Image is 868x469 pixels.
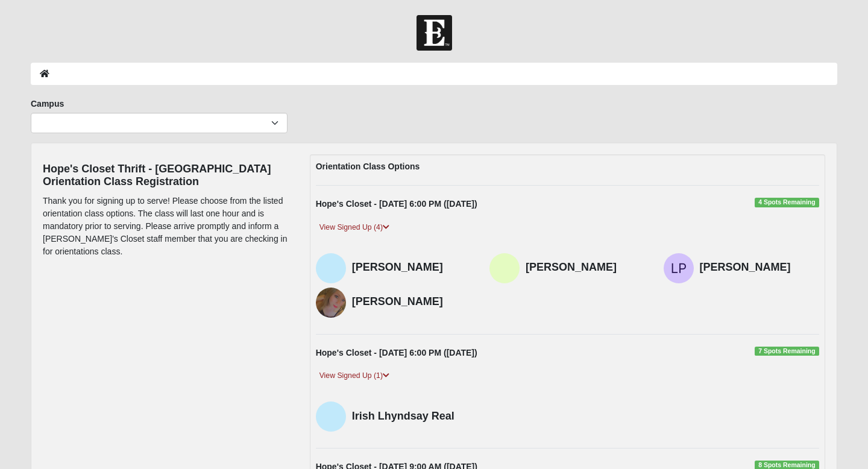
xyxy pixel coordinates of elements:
[316,221,393,234] a: View Signed Up (4)
[316,162,420,171] strong: Orientation Class Options
[352,410,471,423] h4: Irish Lhyndsay Real
[755,198,819,207] span: 4 Spots Remaining
[316,348,477,357] strong: Hope's Closet - [DATE] 6:00 PM ([DATE])
[316,401,346,432] img: Irish Lhyndsay Real
[664,253,694,283] img: Leah Proctor
[43,195,292,258] p: Thank you for signing up to serve! Please choose from the listed orientation class options. The c...
[352,261,471,274] h4: [PERSON_NAME]
[316,370,393,382] a: View Signed Up (1)
[489,253,520,283] img: Olivia Wilkins
[526,261,645,274] h4: [PERSON_NAME]
[700,261,819,274] h4: [PERSON_NAME]
[316,199,477,209] strong: Hope's Closet - [DATE] 6:00 PM ([DATE])
[352,295,471,309] h4: [PERSON_NAME]
[417,15,452,51] img: Church of Eleven22 Logo
[316,253,346,283] img: Kaleb Quade
[31,98,64,110] label: Campus
[43,163,292,189] h4: Hope's Closet Thrift - [GEOGRAPHIC_DATA] Orientation Class Registration
[755,347,819,356] span: 7 Spots Remaining
[316,288,346,318] img: Lauren Cochran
